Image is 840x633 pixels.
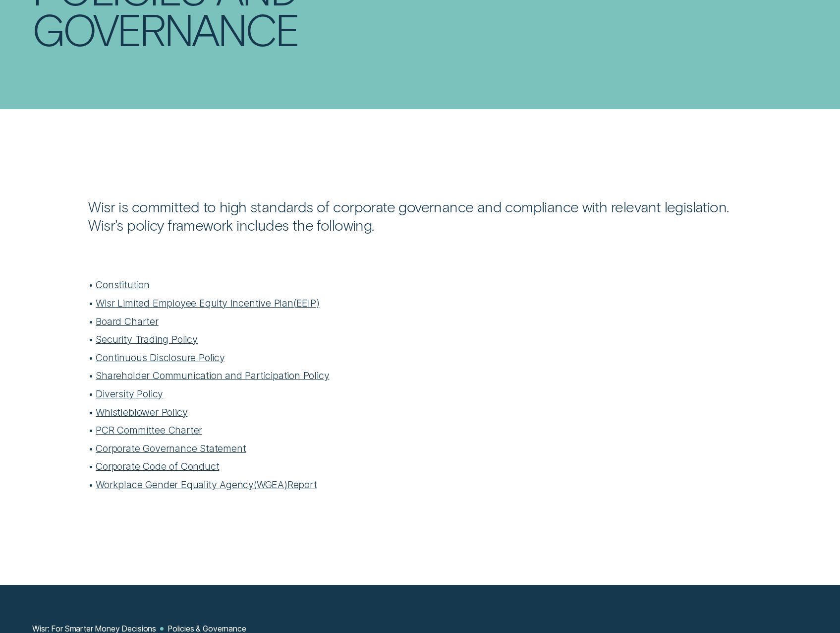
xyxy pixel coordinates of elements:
a: Continuous Disclosure Policy [96,352,224,364]
a: Workplace Gender Equality AgencyWGEAReport [96,479,317,491]
a: Whistleblower Policy [96,406,187,418]
span: ( [254,479,257,491]
div: Governance [32,8,298,50]
a: Diversity Policy [96,388,163,400]
span: ) [316,297,320,309]
div: Wisr is committed to high standards of corporate governance and compliance with relevant legislat... [88,197,751,278]
a: Board Charter [96,316,158,327]
span: ) [284,479,287,491]
a: Shareholder Communication and Participation Policy [96,370,329,381]
a: Wisr Limited Employee Equity Incentive PlanEEIP [96,297,319,309]
a: Corporate Governance Statement [96,443,246,454]
a: PCR Committee Charter [96,424,202,436]
span: ( [293,297,296,309]
a: Corporate Code of Conduct [96,460,219,472]
a: Security Trading Policy [96,333,197,345]
a: Constitution [96,279,150,291]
